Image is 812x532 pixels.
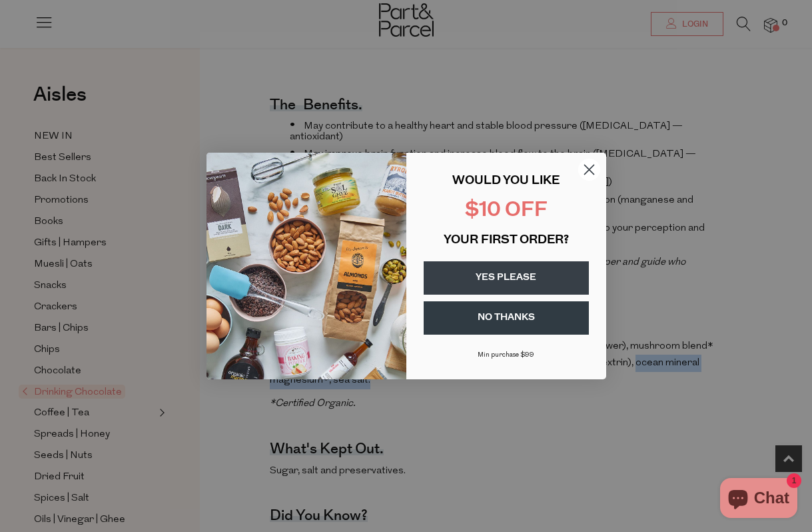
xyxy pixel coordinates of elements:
[465,201,548,221] span: $10 OFF
[206,153,406,379] img: 43fba0fb-7538-40bc-babb-ffb1a4d097bc.jpeg
[424,301,589,335] button: NO THANKS
[578,158,601,181] button: Close dialog
[716,478,801,521] inbox-online-store-chat: Shopify online store chat
[452,175,560,187] span: WOULD YOU LIKE
[444,235,569,247] span: YOUR FIRST ORDER?
[424,261,589,295] button: YES PLEASE
[478,351,534,359] span: Min purchase $99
